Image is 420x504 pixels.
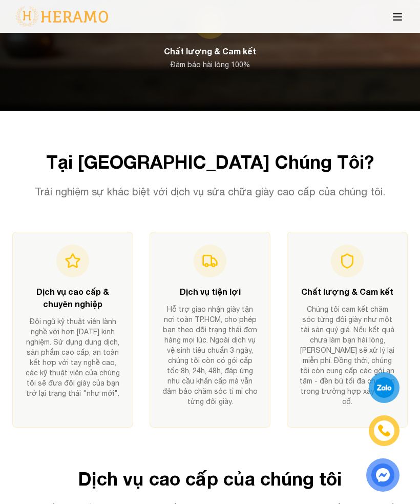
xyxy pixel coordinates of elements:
[162,286,258,298] h4: Dịch vụ tiện lợi
[25,286,120,310] h4: Dịch vụ cao cấp & chuyên nghiệp
[12,152,408,172] h2: Tại [GEOGRAPHIC_DATA] Chúng Tôi?
[12,469,408,489] h2: Dịch vụ cao cấp của chúng tôi
[13,185,407,199] p: Trải nghiệm sự khác biệt với dịch vụ sửa chữa giày cao cấp của chúng tôi.
[171,59,250,70] p: Đảm bảo hài lòng 100%
[376,423,391,438] img: phone-icon
[12,6,111,27] img: logo-with-text.png
[164,45,256,57] h3: Chất lượng & Cam kết
[300,286,395,298] h4: Chất lượng & Cam kết
[162,304,258,407] p: Hỗ trợ giao nhận giày tận nơi toàn TP.HCM, cho phép bạn theo dõi trạng thái đơn hàng mọi lúc. Ngo...
[370,416,398,445] a: phone-icon
[25,316,120,398] p: Đội ngũ kỹ thuật viên lành nghề với hơn [DATE] kinh nghiệm. Sử dụng dung dịch, sản phẩm cao cấp, ...
[300,304,395,407] p: Chúng tôi cam kết chăm sóc từng đôi giày như một tài sản quý giá. Nếu kết quả chưa làm bạn hài lò...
